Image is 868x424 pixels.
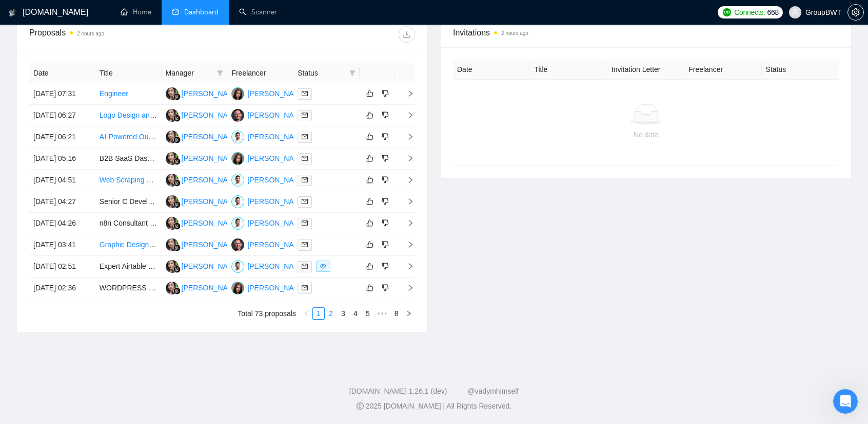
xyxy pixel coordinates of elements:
img: gigradar-bm.png [173,93,181,100]
td: Engineer [95,83,162,105]
a: SK[PERSON_NAME] [231,154,306,162]
img: VZ [231,109,244,122]
img: SN [166,195,179,208]
td: [DATE] 06:21 [29,126,95,148]
span: right [399,284,414,291]
td: [DATE] 04:27 [29,191,95,213]
button: dislike [379,87,391,100]
span: like [366,133,373,141]
a: AY[PERSON_NAME] [231,175,306,183]
a: SN[PERSON_NAME] [166,218,241,227]
span: right [399,219,414,227]
span: user [792,9,799,16]
button: left [300,307,312,320]
button: like [364,195,376,208]
td: [DATE] 04:51 [29,170,95,191]
img: logo [9,5,16,21]
div: [PERSON_NAME] [182,174,241,186]
span: filter [215,65,225,81]
img: VZ [231,238,244,251]
img: AY [231,217,244,230]
img: SK [231,152,244,165]
span: dislike [382,89,389,98]
li: Next Page [403,307,415,320]
button: dislike [379,152,391,164]
button: like [364,260,376,272]
a: AY[PERSON_NAME] [231,218,306,227]
span: dashboard [172,8,179,15]
a: AI-Powered Outbound Sales SaaS Development [100,133,254,141]
th: Freelancer [684,60,761,80]
td: [DATE] 02:36 [29,278,95,299]
span: dislike [382,176,389,184]
a: VZ[PERSON_NAME] [231,240,306,248]
span: right [399,133,414,140]
span: Invitations [453,26,839,39]
img: gigradar-bm.png [173,115,181,122]
img: SN [166,174,179,187]
span: mail [302,90,308,97]
button: like [364,238,376,251]
button: setting [847,4,864,21]
span: 668 [767,7,779,18]
button: dislike [379,260,391,272]
img: SN [166,131,179,143]
li: Total 73 proposals [238,307,296,320]
div: [PERSON_NAME] [247,88,306,99]
img: gigradar-bm.png [173,287,181,294]
span: like [366,89,373,98]
img: SN [166,109,179,122]
a: Engineer [100,89,128,98]
img: gigradar-bm.png [173,201,181,208]
li: Next 5 Pages [374,307,390,320]
span: like [366,197,373,206]
div: [PERSON_NAME] [247,109,306,121]
span: download [399,30,415,39]
a: SN[PERSON_NAME] [166,175,241,183]
a: Graphic Designer Needed for Logo Vectorization and Branding [100,241,299,249]
img: gigradar-bm.png [173,158,181,165]
iframe: Intercom live chat [833,389,858,414]
span: dislike [382,154,389,162]
th: Manager [162,63,228,83]
img: AY [231,174,244,187]
img: SN [166,260,179,273]
button: like [364,152,376,164]
td: Senior C Developer for Wireshark Output Enhancement [95,191,162,213]
li: 1 [312,307,325,320]
span: dislike [382,197,389,206]
li: Previous Page [300,307,312,320]
span: filter [217,70,223,76]
a: setting [847,8,864,16]
a: @vadymhimself [467,387,519,395]
div: [PERSON_NAME] [247,131,306,142]
th: Title [95,63,162,83]
div: [PERSON_NAME] [182,196,241,207]
div: [PERSON_NAME] [182,88,241,99]
img: gigradar-bm.png [173,136,181,143]
button: dislike [379,217,391,229]
img: SN [166,238,179,251]
span: filter [349,70,356,76]
span: mail [302,155,308,161]
button: dislike [379,195,391,208]
span: like [366,176,373,184]
th: Invitation Letter [607,60,684,80]
button: like [364,217,376,229]
td: Graphic Designer Needed for Logo Vectorization and Branding [95,234,162,256]
img: gigradar-bm.png [173,179,181,187]
th: Date [29,63,95,83]
img: SN [166,87,179,100]
button: download [399,26,415,43]
a: AY[PERSON_NAME] [231,262,306,270]
th: Status [762,60,839,80]
img: AY [231,195,244,208]
a: searchScanner [239,8,277,16]
img: SN [166,282,179,294]
img: gigradar-bm.png [173,244,181,251]
td: WORDPRESS DEVELOPER NEEDED: 4-Page B2B Cybersecurity Site [95,278,162,299]
span: Connects: [734,7,765,18]
span: dislike [382,111,389,119]
span: right [399,90,414,97]
a: SN[PERSON_NAME] [166,197,241,205]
